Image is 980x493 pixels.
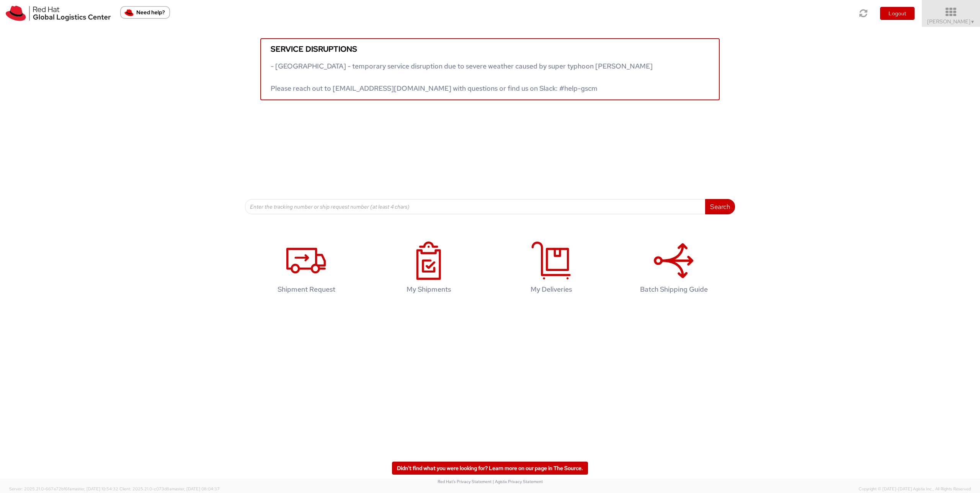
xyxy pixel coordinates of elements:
a: Red Hat's Privacy Statement [438,479,492,484]
img: rh-logistics-00dfa346123c4ec078e1.svg [6,6,111,21]
span: master, [DATE] 10:54:32 [72,486,118,491]
span: [PERSON_NAME] [927,18,975,25]
span: - [GEOGRAPHIC_DATA] - temporary service disruption due to severe weather caused by super typhoon ... [271,62,653,93]
span: Copyright © [DATE]-[DATE] Agistix Inc., All Rights Reserved [859,486,971,492]
a: Batch Shipping Guide [616,233,731,305]
a: Service disruptions - [GEOGRAPHIC_DATA] - temporary service disruption due to severe weather caus... [260,38,720,100]
button: Need help? [120,6,170,19]
span: Server: 2025.21.0-667a72bf6fa [9,486,118,491]
a: Didn't find what you were looking for? Learn more on our page in The Source. [392,462,588,475]
span: master, [DATE] 08:04:37 [171,486,220,491]
h4: My Shipments [379,286,478,293]
input: Enter the tracking number or ship request number (at least 4 chars) [245,199,706,214]
h4: My Deliveries [502,286,601,293]
span: Client: 2025.21.0-c073d8a [119,486,220,491]
h4: Shipment Request [257,286,356,293]
a: Shipment Request [249,233,364,305]
button: Search [705,199,735,214]
a: | Agistix Privacy Statement [493,479,543,484]
a: My Deliveries [494,233,609,305]
h4: Batch Shipping Guide [624,286,723,293]
a: My Shipments [371,233,486,305]
button: Logout [880,7,915,20]
h5: Service disruptions [271,45,709,53]
span: ▼ [970,19,975,25]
